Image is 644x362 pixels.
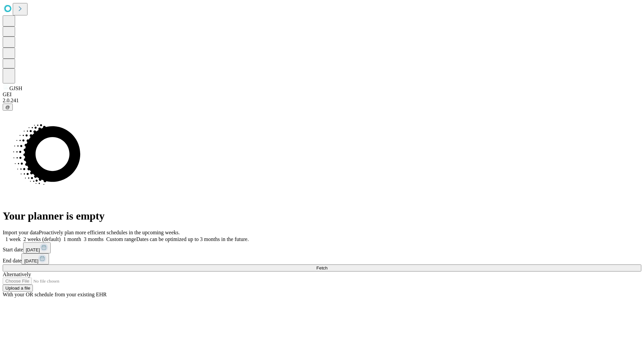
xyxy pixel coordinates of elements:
span: 1 month [63,236,81,242]
span: 2 weeks (default) [23,236,61,242]
span: Dates can be optimized up to 3 months in the future. [136,236,249,242]
span: With your OR schedule from your existing EHR [3,292,107,297]
div: End date [3,253,641,264]
button: @ [3,104,13,111]
button: Fetch [3,264,641,271]
span: GJSH [9,85,22,91]
h1: Your planner is empty [3,210,641,222]
button: [DATE] [23,242,51,253]
span: Fetch [316,265,327,270]
span: 1 week [5,236,21,242]
span: @ [5,105,10,110]
span: [DATE] [26,247,40,252]
button: [DATE] [21,253,49,264]
div: 2.0.241 [3,98,641,104]
span: [DATE] [24,258,38,263]
span: Proactively plan more efficient schedules in the upcoming weeks. [39,230,180,235]
span: Import your data [3,230,39,235]
button: Upload a file [3,285,33,292]
span: Custom range [106,236,136,242]
div: GEI [3,92,641,98]
span: Alternatively [3,271,31,277]
div: Start date [3,242,641,253]
span: 3 months [84,236,104,242]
